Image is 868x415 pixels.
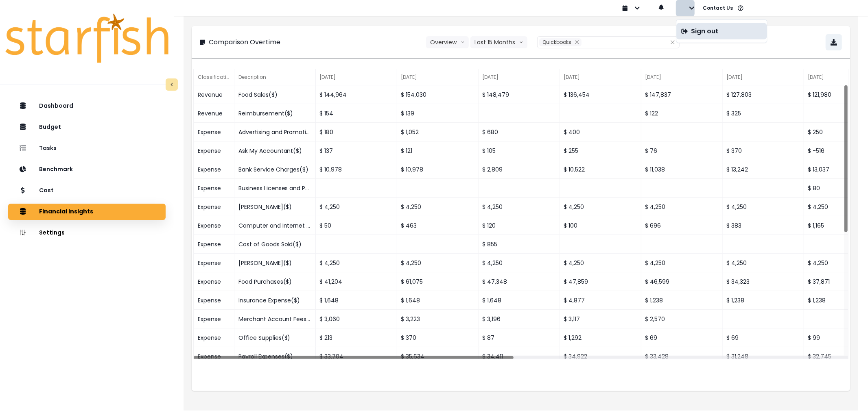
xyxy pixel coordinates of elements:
p: Sign out [691,27,718,35]
div: Food Sales($) [234,85,316,104]
p: Cost [39,187,54,194]
p: Comparison Overtime [209,37,280,47]
div: Expense [194,216,234,235]
svg: close [670,40,675,45]
div: [DATE] [397,69,479,85]
div: Expense [194,347,234,366]
div: Expense [194,141,234,160]
div: $ 1,648 [479,291,560,310]
div: $ 4,877 [560,291,641,310]
button: Settings [8,225,166,241]
div: $ 10,978 [397,160,479,179]
div: Quickbooks [539,38,582,46]
div: $ 4,250 [560,254,641,272]
div: $ 696 [641,216,723,235]
div: $ 33,704 [316,347,397,366]
div: $ 2,809 [479,160,560,179]
button: Clear [670,38,675,46]
div: $ 13,242 [723,160,804,179]
div: Expense [194,123,234,141]
div: [DATE] [479,69,560,85]
div: [DATE] [641,69,723,85]
div: Office Supplies($) [234,328,316,347]
div: $ 121 [397,141,479,160]
div: [DATE] [560,69,641,85]
div: Expense [194,272,234,291]
div: $ 4,250 [723,198,804,216]
p: Dashboard [39,102,73,109]
div: Computer and Internet Expenses($) [234,216,316,235]
div: $ 34,411 [479,347,560,366]
div: $ 325 [723,104,804,123]
div: Bank Service Charges($) [234,160,316,179]
div: $ 148,479 [479,85,560,104]
div: $ 213 [316,328,397,347]
div: $ 400 [560,123,641,141]
div: $ 136,454 [560,85,641,104]
p: Benchmark [39,166,73,173]
span: Quickbooks [542,39,571,46]
button: Cost [8,183,166,199]
div: $ 137 [316,141,397,160]
div: $ 139 [397,104,479,123]
div: Classification [194,69,234,85]
div: [DATE] [723,69,804,85]
div: $ 3,223 [397,310,479,328]
div: $ 1,648 [316,291,397,310]
div: $ 69 [723,328,804,347]
div: $ 47,859 [560,272,641,291]
div: $ 47,348 [479,272,560,291]
div: $ 4,250 [560,198,641,216]
div: $ 34,323 [723,272,804,291]
div: $ 10,522 [560,160,641,179]
div: $ 41,204 [316,272,397,291]
div: $ 154 [316,104,397,123]
div: Revenue [194,104,234,123]
div: $ 4,250 [397,198,479,216]
div: $ 122 [641,104,723,123]
div: $ 1,052 [397,123,479,141]
div: $ 370 [723,141,804,160]
div: Ask My Accountant($) [234,141,316,160]
button: Tasks [8,140,166,156]
div: $ 3,196 [479,310,560,328]
div: $ 4,250 [479,254,560,272]
div: [DATE] [316,69,397,85]
div: $ 31,248 [723,347,804,366]
button: Budget [8,119,166,135]
div: $ 3,117 [560,310,641,328]
div: $ 3,060 [316,310,397,328]
button: Dashboard [8,98,166,114]
div: $ 33,428 [641,347,723,366]
button: Overviewarrow down line [426,36,469,48]
div: Expense [194,254,234,272]
div: $ 105 [479,141,560,160]
div: Expense [194,235,234,254]
div: Expense [194,179,234,198]
div: Expense [194,291,234,310]
div: $ 4,250 [641,254,723,272]
button: Remove [573,38,582,46]
div: $ 35,634 [397,347,479,366]
div: $ 120 [479,216,560,235]
div: $ 87 [479,328,560,347]
div: Advertising and Promotion($) [234,123,316,141]
div: $ 10,978 [316,160,397,179]
div: $ 144,964 [316,85,397,104]
div: [PERSON_NAME]($) [234,254,316,272]
button: Financial Insights [8,204,166,220]
div: $ 4,250 [316,254,397,272]
div: $ 463 [397,216,479,235]
div: $ 4,250 [641,198,723,216]
div: $ 1,292 [560,328,641,347]
div: $ 127,803 [723,85,804,104]
div: $ 1,238 [723,291,804,310]
div: $ 154,030 [397,85,479,104]
div: $ 4,250 [316,198,397,216]
div: $ 4,250 [479,198,560,216]
p: Tasks [39,145,57,152]
div: Insurance Expense($) [234,291,316,310]
svg: close [575,40,579,45]
div: $ 69 [641,328,723,347]
div: $ 1,238 [641,291,723,310]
